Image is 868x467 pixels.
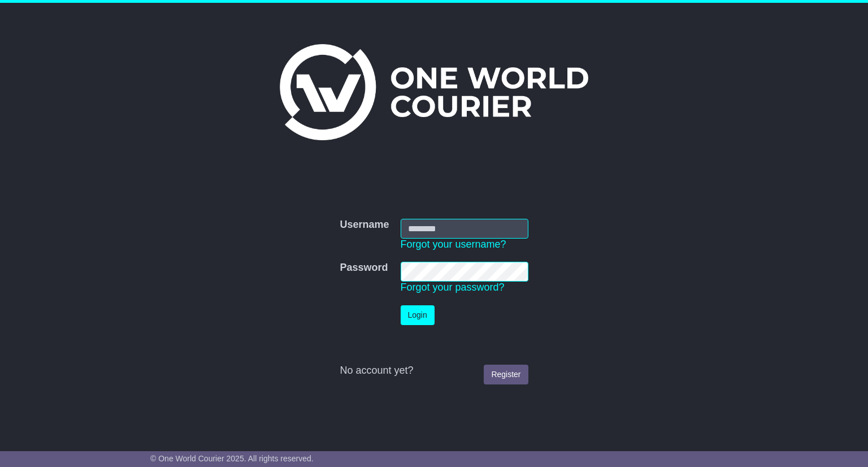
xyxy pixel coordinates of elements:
[340,219,389,231] label: Username
[340,365,528,377] div: No account yet?
[340,262,388,274] label: Password
[401,305,435,325] button: Login
[280,44,588,140] img: One World
[401,282,505,293] a: Forgot your password?
[150,454,314,463] span: © One World Courier 2025. All rights reserved.
[484,365,528,384] a: Register
[401,239,506,250] a: Forgot your username?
